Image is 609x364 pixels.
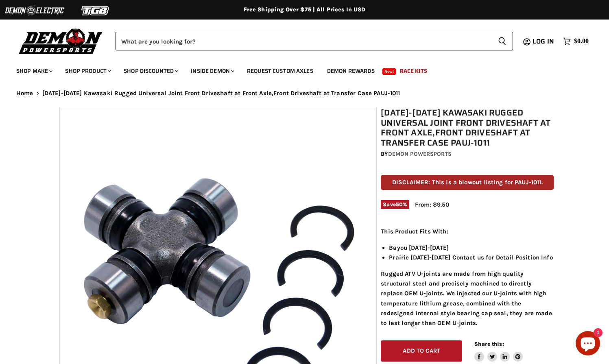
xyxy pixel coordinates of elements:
[403,347,440,354] span: Add to cart
[381,150,554,159] div: by
[4,3,65,18] img: Demon Electric Logo 2
[381,200,409,209] span: Save %
[10,59,587,79] ul: Main menu
[381,340,462,362] button: Add to cart
[65,3,126,18] img: TGB Logo 2
[573,331,602,357] inbox-online-store-chat: Shopify online store chat
[474,341,504,347] span: Share this:
[16,90,33,97] a: Home
[381,108,554,148] h1: [DATE]-[DATE] Kawasaki Rugged Universal Joint Front Driveshaft at Front Axle,Front Driveshaft at ...
[394,63,433,79] a: Race Kits
[116,32,491,50] input: Search
[321,63,381,79] a: Demon Rewards
[241,63,319,79] a: Request Custom Axles
[415,201,449,208] span: From: $9.50
[533,36,554,46] span: Log in
[474,340,523,362] aside: Share this:
[185,63,239,79] a: Inside Demon
[59,63,116,79] a: Shop Product
[16,26,105,55] img: Demon Powersports
[396,201,403,207] span: 50
[116,32,513,50] form: Product
[42,90,400,97] span: [DATE]-[DATE] Kawasaki Rugged Universal Joint Front Driveshaft at Front Axle,Front Driveshaft at ...
[389,253,554,262] li: Prairie [DATE]-[DATE] Contact us for Detail Position Info
[118,63,183,79] a: Shop Discounted
[10,63,57,79] a: Shop Make
[382,68,396,75] span: New!
[491,32,513,50] button: Search
[388,150,452,157] a: Demon Powersports
[529,38,559,45] a: Log in
[381,175,554,190] p: DISCLAIMER: This is a blowout listing for PAUJ-1011.
[389,243,554,253] li: Bayou [DATE]-[DATE]
[559,35,593,47] a: $0.00
[381,227,554,236] p: This Product Fits With:
[381,227,554,328] div: Rugged ATV U-joints are made from high quality structural steel and precisely machined to directl...
[574,37,589,45] span: $0.00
